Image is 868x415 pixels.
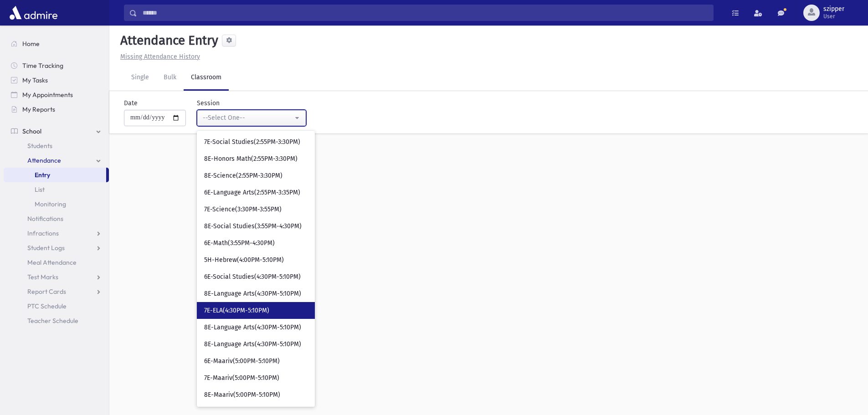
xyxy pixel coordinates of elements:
[156,65,184,91] a: Bulk
[823,5,844,13] span: szipper
[4,153,109,168] a: Attendance
[27,215,63,223] span: Notifications
[124,98,138,108] label: Date
[4,124,109,138] a: School
[204,306,269,315] span: 7E-ELA(4:30PM-5:10PM)
[204,154,298,164] span: 8E-Honors Math(2:55PM-3:30PM)
[204,323,301,332] span: 8E-Language Arts(4:30PM-5:10PM)
[22,76,48,84] span: My Tasks
[204,138,300,147] span: 7E-Social Studies(2:55PM-3:30PM)
[4,138,109,153] a: Students
[4,58,109,73] a: Time Tracking
[204,256,284,265] span: 5H-Hebrew(4:00PM-5:10PM)
[137,5,713,21] input: Search
[22,91,73,99] span: My Appointments
[4,102,109,117] a: My Reports
[204,205,282,214] span: 7E-Science(3:30PM-3:55PM)
[204,374,279,383] span: 7E-Maariv(5:00PM-5:10PM)
[27,156,61,164] span: Attendance
[27,229,59,237] span: Infractions
[117,33,218,48] h5: Attendance Entry
[4,168,106,182] a: Entry
[27,273,58,281] span: Test Marks
[204,340,301,349] span: 8E-Language Arts(4:30PM-5:10PM)
[35,171,50,179] span: Entry
[204,171,282,180] span: 8E-Science(2:55PM-3:30PM)
[204,357,280,366] span: 6E-Maariv(5:00PM-5:10PM)
[7,4,60,22] img: AdmirePro
[124,65,156,91] a: Single
[27,317,78,325] span: Teacher Schedule
[4,211,109,226] a: Notifications
[22,105,55,113] span: My Reports
[22,127,41,135] span: School
[117,53,200,61] a: Missing Attendance History
[27,258,77,266] span: Meal Attendance
[204,272,301,282] span: 6E-Social Studies(4:30PM-5:10PM)
[823,13,844,20] span: User
[4,313,109,328] a: Teacher Schedule
[204,390,280,400] span: 8E-Maariv(5:00PM-5:10PM)
[197,110,306,126] button: --Select One--
[204,239,275,248] span: 6E-Math(3:55PM-4:30PM)
[27,142,52,150] span: Students
[35,185,45,194] span: List
[4,87,109,102] a: My Appointments
[120,53,200,61] u: Missing Attendance History
[4,197,109,211] a: Monitoring
[4,226,109,241] a: Infractions
[204,188,300,197] span: 6E-Language Arts(2:55PM-3:35PM)
[203,113,293,123] div: --Select One--
[4,36,109,51] a: Home
[4,299,109,313] a: PTC Schedule
[27,302,67,310] span: PTC Schedule
[4,182,109,197] a: List
[35,200,66,208] span: Monitoring
[4,255,109,270] a: Meal Attendance
[27,287,66,296] span: Report Cards
[204,289,301,298] span: 8E-Language Arts(4:30PM-5:10PM)
[204,222,302,231] span: 8E-Social Studies(3:55PM-4:30PM)
[4,241,109,255] a: Student Logs
[4,284,109,299] a: Report Cards
[197,98,220,108] label: Session
[22,40,40,48] span: Home
[4,270,109,284] a: Test Marks
[22,61,63,70] span: Time Tracking
[184,65,229,91] a: Classroom
[4,73,109,87] a: My Tasks
[27,244,65,252] span: Student Logs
